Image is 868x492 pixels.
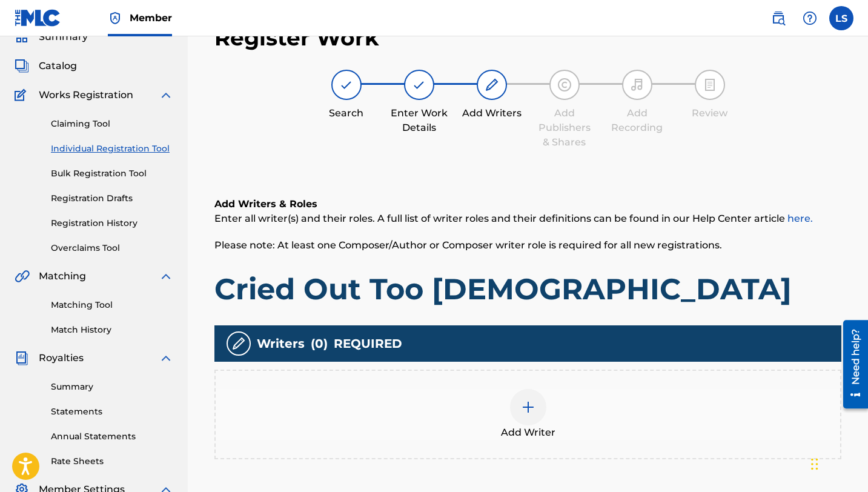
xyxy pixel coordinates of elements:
[803,11,817,25] img: help
[214,239,722,251] span: Please note: At least one Composer/Author or Composer writer role is required for all new registr...
[15,269,30,284] img: Matching
[214,213,813,224] span: Enter all writer(s) and their roles. A full list of writer roles and their definitions can be fou...
[703,78,717,92] img: step indicator icon for Review
[51,381,173,393] a: Summary
[39,59,77,73] span: Catalog
[15,59,29,73] img: Catalog
[557,78,572,92] img: step indicator icon for Add Publishers & Shares
[680,106,740,121] div: Review
[257,334,305,353] span: Writers
[159,269,173,284] img: expand
[39,88,133,102] span: Works Registration
[51,430,173,443] a: Annual Statements
[462,106,522,121] div: Add Writers
[834,315,868,413] iframe: Resource Center
[214,24,379,52] h2: Register Work
[51,192,173,205] a: Registration Drafts
[39,269,86,284] span: Matching
[15,30,88,44] a: SummarySummary
[15,30,29,44] img: Summary
[51,167,173,180] a: Bulk Registration Tool
[316,106,377,121] div: Search
[339,78,354,92] img: step indicator icon for Search
[412,78,426,92] img: step indicator icon for Enter Work Details
[51,405,173,418] a: Statements
[807,434,868,492] iframe: Chat Widget
[51,242,173,254] a: Overclaims Tool
[798,6,822,30] div: Help
[51,455,173,468] a: Rate Sheets
[501,425,555,440] span: Add Writer
[334,334,402,353] span: REQUIRED
[311,334,328,353] span: ( 0 )
[829,6,853,30] div: User Menu
[214,197,841,211] h6: Add Writers & Roles
[787,213,813,224] a: here.
[630,78,644,92] img: step indicator icon for Add Recording
[231,336,246,351] img: writers
[485,78,499,92] img: step indicator icon for Add Writers
[159,88,173,102] img: expand
[15,88,30,102] img: Works Registration
[214,271,841,307] h1: Cried Out Too [DEMOGRAPHIC_DATA]
[130,11,172,25] span: Member
[607,106,668,135] div: Add Recording
[39,30,88,44] span: Summary
[771,11,786,25] img: search
[15,351,29,365] img: Royalties
[159,351,173,365] img: expand
[51,299,173,311] a: Matching Tool
[15,59,77,73] a: CatalogCatalog
[534,106,595,150] div: Add Publishers & Shares
[811,446,818,482] div: Drag
[51,142,173,155] a: Individual Registration Tool
[15,9,61,27] img: MLC Logo
[39,351,84,365] span: Royalties
[389,106,449,135] div: Enter Work Details
[766,6,790,30] a: Public Search
[108,11,122,25] img: Top Rightsholder
[521,400,535,414] img: add
[51,324,173,336] a: Match History
[51,217,173,230] a: Registration History
[51,118,173,130] a: Claiming Tool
